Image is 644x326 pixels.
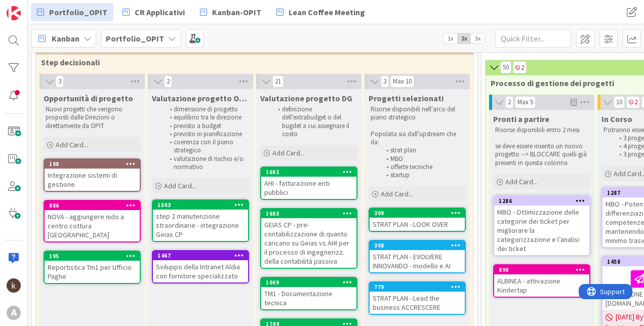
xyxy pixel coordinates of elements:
li: definizione dell'extrabudget o del bugdet a cui assegnare il costo [272,105,356,138]
div: A [7,306,21,320]
a: 1467Sviluppo della Intranet Aldia con fornitore specializzato [152,250,249,283]
div: 779 [370,282,465,292]
span: 1x [444,33,457,44]
a: 308STRAT PLAN - EVOLVERE INNOVANDO - modello e AI [369,240,466,273]
div: 309 [374,210,465,217]
p: Nuovi progetti che vengono proposti dalle Direzioni o direttamente da OPIT [46,105,139,130]
li: startup [381,171,464,179]
span: Kanban [52,32,79,45]
div: 198Integrazione sistemi di gestione [45,159,140,191]
div: Integrazione sistemi di gestione [45,169,140,191]
a: 886NOVA - aggiungere nido a centro cottura [GEOGRAPHIC_DATA] [44,200,141,242]
a: 890ALBINEA - attivazione Kindertap [493,264,590,298]
div: 886 [49,202,140,209]
a: CR Applicativi [116,3,191,21]
span: Opportunità di progetto [44,93,133,103]
a: Kanban-OPIT [194,3,267,21]
li: strat plan [381,146,464,154]
div: 1467 [153,251,248,260]
span: Pronti a partire [493,114,549,124]
a: 1069TM1 - Documentazione tecnica [260,277,357,310]
span: Add Card... [381,189,413,198]
span: Add Card... [272,148,305,157]
li: previsto in pianificazione [164,130,248,138]
a: Portfolio_OPIT [31,3,113,21]
b: Portfolio_OPIT [106,33,164,44]
div: 198 [45,159,140,169]
span: 2x [457,33,471,44]
div: 309 [370,209,465,218]
div: 890 [499,266,589,273]
div: step 2 manutenzione straordinarie - integrazione Geias CP [153,210,248,241]
div: 1682 [261,168,356,177]
span: Valutazione progetto DG [260,93,352,103]
div: 308STRAT PLAN - EVOLVERE INNOVANDO - modello e AI [370,241,465,272]
a: 1286MBO - Ottimizzazione delle categorie dei ticket per migliorare la categorizzazione e l’analis... [493,195,590,256]
a: 198Integrazione sistemi di gestione [44,158,141,192]
div: STRAT PLAN - LOOK OVER [370,218,465,231]
p: Popolata sia dall'upstream che da: [371,130,464,147]
div: 1543 [153,200,248,210]
a: 195Reportistica Tm1 per Ufficio Paghe [44,251,141,284]
span: Kanban-OPIT [212,6,261,18]
a: 1683GEIAS CP - pre-contabilizzazione di quanto caricano su Geias vs AHI per il processo di ingegn... [260,208,357,269]
div: 1069 [266,279,356,286]
div: 779STRAT PLAN - Lead the business ACCRESCERE [370,282,465,314]
span: 2 [626,96,640,108]
div: 1069 [261,278,356,287]
span: Lean Coffee Meeting [289,6,365,18]
div: ALBINEA - attivazione Kindertap [494,274,589,297]
span: Valutazione progetto OPIT [152,93,249,103]
a: 309STRAT PLAN - LOOK OVER [369,208,466,232]
span: 3 [56,75,64,88]
a: Lean Coffee Meeting [270,3,371,21]
div: 1467Sviluppo della Intranet Aldia con fornitore specializzato [153,251,248,282]
span: 3 [381,75,389,88]
li: coerenza con il piano strategico [164,138,248,155]
a: 1682AHI - fatturazione enti pubblici [260,167,357,200]
input: Quick Filter... [495,29,571,48]
span: 3x [471,33,485,44]
div: 886NOVA - aggiungere nido a centro cottura [GEOGRAPHIC_DATA] [45,201,140,241]
span: 2 [513,61,527,73]
span: Support [21,2,46,14]
li: offerte tecniche [381,163,464,171]
div: 1069TM1 - Documentazione tecnica [261,278,356,309]
li: valutazione di rischio e/o normativo [164,155,248,172]
div: 195Reportistica Tm1 per Ufficio Paghe [45,252,140,283]
p: Risorse disponibili entro 2 mesi [495,126,588,134]
div: 886 [45,201,140,210]
span: Add Card... [505,177,538,186]
div: Reportistica Tm1 per Ufficio Paghe [45,261,140,283]
img: Visit kanbanzone.com [7,6,21,20]
li: MBO [381,155,464,163]
span: Add Card... [56,140,88,149]
div: 308 [374,242,465,249]
div: 1543 [157,201,248,209]
div: Sviluppo della Intranet Aldia con fornitore specializzato [153,260,248,282]
span: 21 [272,75,284,88]
p: se deve essere inserito un nuovo progetto --> BLOCCARE quelli già presenti in questa colonna [495,142,588,167]
span: 50 [500,61,511,73]
div: 1286 [494,196,589,206]
span: Step decisionali [41,57,461,67]
a: 1543step 2 manutenzione straordinarie - integrazione Geias CP [152,199,249,242]
div: TM1 - Documentazione tecnica [261,287,356,309]
div: 195 [49,253,140,260]
a: 779STRAT PLAN - Lead the business ACCRESCERE [369,281,466,315]
div: 1286MBO - Ottimizzazione delle categorie dei ticket per migliorare la categorizzazione e l’analis... [494,196,589,255]
div: STRAT PLAN - Lead the business ACCRESCERE [370,292,465,314]
div: 890 [494,265,589,274]
div: 309STRAT PLAN - LOOK OVER [370,209,465,231]
div: 890ALBINEA - attivazione Kindertap [494,265,589,297]
li: equilibrio tra le direzione [164,113,248,121]
img: kh [7,278,21,293]
div: STRAT PLAN - EVOLVERE INNOVANDO - modello e AI [370,250,465,272]
div: 1467 [157,252,248,259]
div: 1683 [261,209,356,218]
span: 2 [505,96,513,108]
span: Portfolio_OPIT [49,6,107,18]
p: Risorse disponibili nell'arco del piano strategico [371,105,464,122]
div: 779 [374,283,465,291]
div: 1682AHI - fatturazione enti pubblici [261,168,356,199]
